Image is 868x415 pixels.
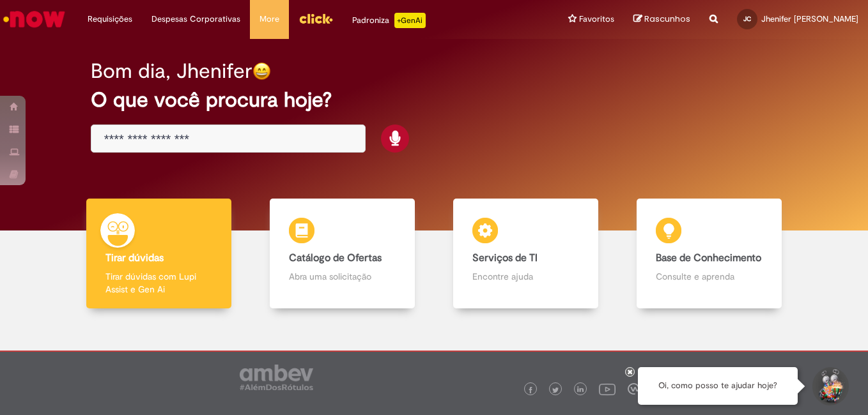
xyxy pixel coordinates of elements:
img: logo_footer_linkedin.png [577,386,584,394]
p: Abra uma solicitação [289,270,396,283]
a: Catálogo de Ofertas Abra uma solicitação [251,199,434,309]
img: click_logo_yellow_360x200.png [298,9,333,28]
b: Serviços de TI [472,252,538,264]
a: Tirar dúvidas Tirar dúvidas com Lupi Assist e Gen Ai [67,199,251,309]
span: Jhenifer [PERSON_NAME] [761,13,858,24]
a: Rascunhos [633,13,690,26]
b: Tirar dúvidas [105,252,164,264]
span: Despesas Corporativas [151,13,240,26]
span: Favoritos [579,13,614,26]
b: Catálogo de Ofertas [289,252,382,264]
span: More [260,13,279,26]
img: logo_footer_ambev_rotulo_gray.png [240,365,313,390]
a: Base de Conhecimento Consulte e aprenda [617,199,801,309]
p: +GenAi [394,13,426,28]
b: Base de Conhecimento [656,252,761,264]
button: Iniciar Conversa de Suporte [810,367,849,405]
span: JC [743,15,751,23]
p: Encontre ajuda [472,270,580,283]
img: logo_footer_workplace.png [628,383,639,395]
img: ServiceNow [1,6,67,32]
span: Requisições [88,13,132,26]
span: Rascunhos [644,13,690,25]
img: logo_footer_twitter.png [552,387,559,393]
p: Consulte e aprenda [656,270,763,283]
img: logo_footer_youtube.png [599,381,616,397]
div: Padroniza [352,13,426,28]
div: Oi, como posso te ajudar hoje? [638,367,798,405]
p: Tirar dúvidas com Lupi Assist e Gen Ai [105,270,213,296]
h2: O que você procura hoje? [91,89,778,111]
a: Serviços de TI Encontre ajuda [434,199,617,309]
img: happy-face.png [252,62,271,80]
img: logo_footer_facebook.png [527,387,534,393]
h2: Bom dia, Jhenifer [91,60,252,82]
